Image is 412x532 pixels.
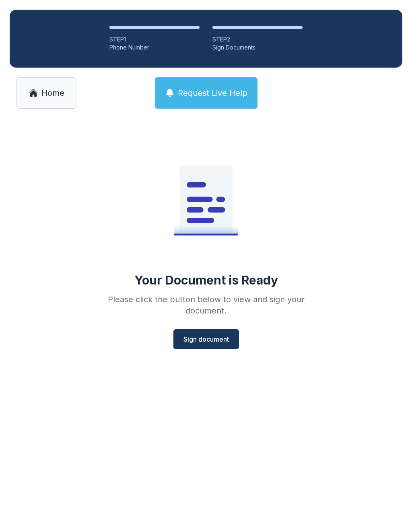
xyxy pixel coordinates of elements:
div: Your Document is Ready [134,273,278,287]
div: STEP 1 [109,35,200,43]
div: STEP 2 [212,35,303,43]
span: Home [41,87,64,99]
span: Request Live Help [178,87,247,99]
div: Phone Number [109,43,200,52]
span: Sign document [183,334,229,344]
div: Sign Documents [212,43,303,52]
div: Please click the button below to view and sign your document. [90,294,322,316]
